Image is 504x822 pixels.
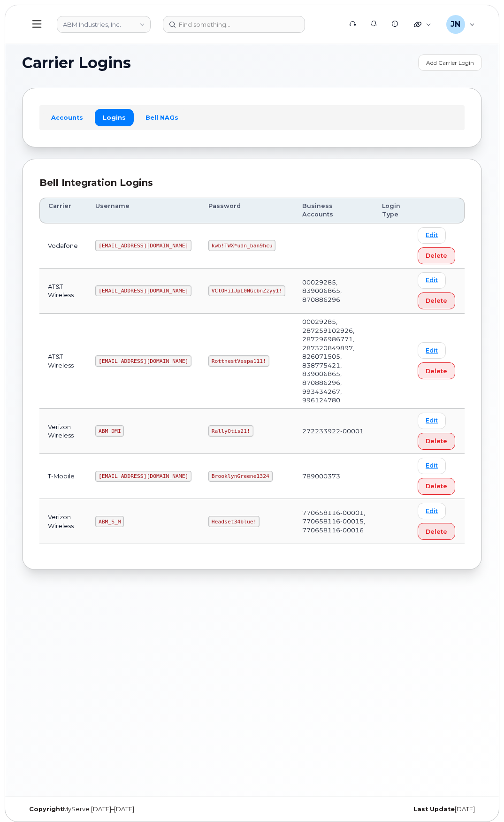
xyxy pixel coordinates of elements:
div: MyServe [DATE]–[DATE] [22,806,252,813]
td: 00029285, 287259102926, 287296986771, 287320849897, 826071505, 838775421, 839006865, 870886296, 9... [294,314,374,409]
span: Delete [426,251,447,260]
td: 789000373 [294,454,374,499]
button: Delete [418,523,455,540]
a: Edit [418,413,446,429]
button: Delete [418,362,455,379]
code: VClOHiIJpL0NGcbnZzyy1! [208,285,285,297]
a: Edit [418,272,446,289]
a: Edit [418,342,446,359]
span: Delete [426,482,447,491]
th: Business Accounts [294,198,374,223]
code: [EMAIL_ADDRESS][DOMAIN_NAME] [95,240,191,251]
a: Accounts [43,109,91,126]
button: Delete [418,292,455,309]
td: T-Mobile [39,454,87,499]
button: Delete [418,478,455,495]
td: 272233922-00001 [294,409,374,454]
strong: Copyright [29,806,63,813]
code: [EMAIL_ADDRESS][DOMAIN_NAME] [95,285,191,297]
code: [EMAIL_ADDRESS][DOMAIN_NAME] [95,355,191,367]
a: Logins [95,109,134,126]
code: Headset34blue! [208,516,260,527]
td: AT&T Wireless [39,314,87,409]
a: Bell NAGs [137,109,186,126]
td: Verizon Wireless [39,409,87,454]
button: Delete [418,433,455,450]
a: Edit [418,227,446,244]
code: [EMAIL_ADDRESS][DOMAIN_NAME] [95,471,191,482]
strong: Last Update [413,806,455,813]
code: RallyOtis21! [208,425,253,437]
td: Vodafone [39,223,87,269]
td: 00029285, 839006865, 870886296 [294,269,374,314]
span: Delete [426,367,447,376]
td: 770658116-00001, 770658116-00015, 770658116-00016 [294,499,374,544]
a: Add Carrier Login [418,54,482,71]
td: AT&T Wireless [39,269,87,314]
code: BrooklynGreene1324 [208,471,272,482]
a: Edit [418,503,446,519]
span: Delete [426,296,447,305]
button: Delete [418,247,455,264]
span: Delete [426,527,447,536]
code: ABM_S_M [95,516,124,527]
code: kwb!TWX*udn_ban9hcu [208,240,275,251]
div: [DATE] [252,806,482,813]
th: Carrier [39,198,87,223]
code: RottnestVespa111! [208,355,269,367]
a: Edit [418,458,446,474]
th: Password [200,198,294,223]
span: Delete [426,437,447,446]
th: Login Type [374,198,409,223]
code: ABM_DMI [95,425,124,437]
div: Bell Integration Logins [39,176,465,190]
th: Username [87,198,200,223]
span: Carrier Logins [22,56,131,70]
td: Verizon Wireless [39,499,87,544]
